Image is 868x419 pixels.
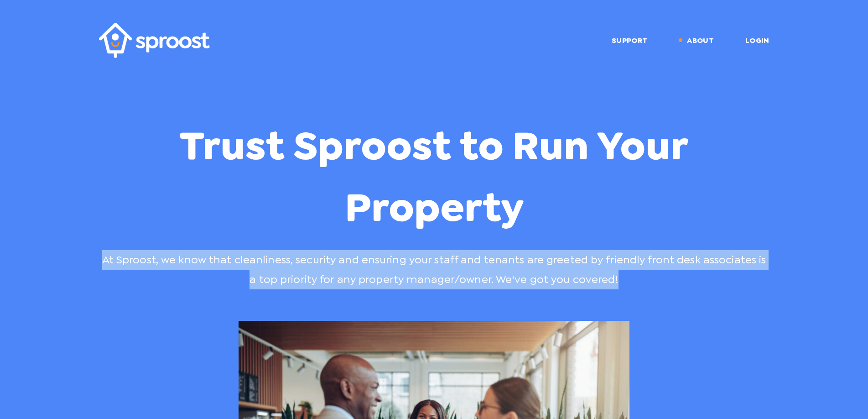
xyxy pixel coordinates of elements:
a: About [679,36,714,45]
h1: Trust Sproost to Run Your Property [99,115,769,238]
a: Login [745,36,769,45]
a: Support [612,36,647,45]
img: Sproost [99,23,210,58]
p: At Sproost, we know that cleanliness, security and ensuring your staff and tenants are greeted by... [99,250,769,289]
